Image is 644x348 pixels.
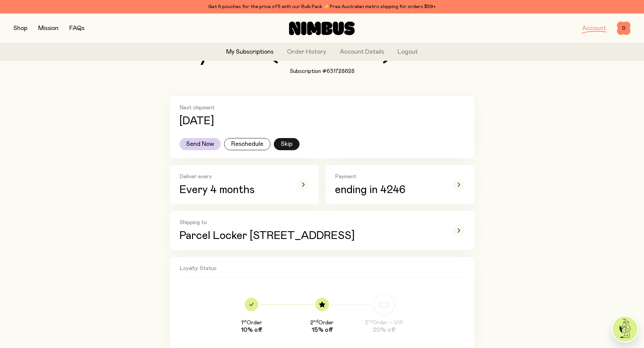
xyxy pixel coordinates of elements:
[180,115,214,127] p: [DATE]
[313,319,318,323] sup: nd
[335,173,443,180] h2: Payment
[617,22,630,35] button: 0
[226,48,273,57] a: My Subscriptions
[326,165,474,204] button: Paymentending in 4246
[180,219,443,226] h2: Shipping to
[180,104,465,111] h2: Next shipment
[582,25,606,31] a: Account
[340,48,384,57] a: Account Details
[241,319,262,326] h3: 1 Order
[287,48,326,57] a: Order History
[335,184,406,196] span: ending in 4246
[180,230,443,242] p: Parcel Locker [STREET_ADDRESS]
[398,48,418,57] button: Logout
[290,68,355,75] h1: Subscription #631728628
[373,326,395,334] span: 20% off
[180,184,288,196] p: Every 4 months
[613,317,638,342] img: agent
[14,3,630,11] div: Get 6 pouches for the price of 5 with our Bulk Pack ✨ Free Australian metro shipping for orders $59+
[180,138,221,150] button: Send Now
[241,326,262,334] span: 10% off
[170,211,474,250] button: Shipping toParcel Locker [STREET_ADDRESS]
[243,319,247,323] sup: st
[170,165,319,204] button: Deliver everyEvery 4 months
[312,326,333,334] span: 15% off
[38,25,58,31] a: Mission
[69,25,85,31] a: FAQs
[224,138,270,150] button: Reschedule
[180,265,465,277] h2: Loyalty Status
[180,173,288,180] h2: Deliver every
[368,319,373,323] sup: rd
[310,319,334,326] h3: 2 Order
[365,319,403,326] h3: 3 Order – VIP
[274,138,300,150] button: Skip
